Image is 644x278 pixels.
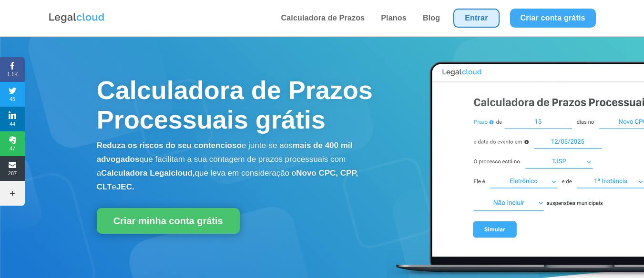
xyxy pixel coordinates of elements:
[97,76,373,134] span: Calculadora de Prazos Processuais grátis
[97,208,240,234] a: Criar minha conta grátis
[97,141,242,150] b: Reduza os riscos do seu contencioso
[116,182,134,191] b: JEC.
[97,141,353,164] b: mais de 400 mil advogados
[48,12,105,24] img: Logo da Legalcloud
[97,139,387,194] p: e junte-se aos que facilitam a sua contagem de prazos processuais com a que leva em consideração o e
[97,169,358,191] b: Novo CPC, CPP, CLT
[101,169,195,178] b: Calculadora Legalcloud,
[453,9,499,28] a: Entrar
[510,9,596,28] a: Criar conta grátis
